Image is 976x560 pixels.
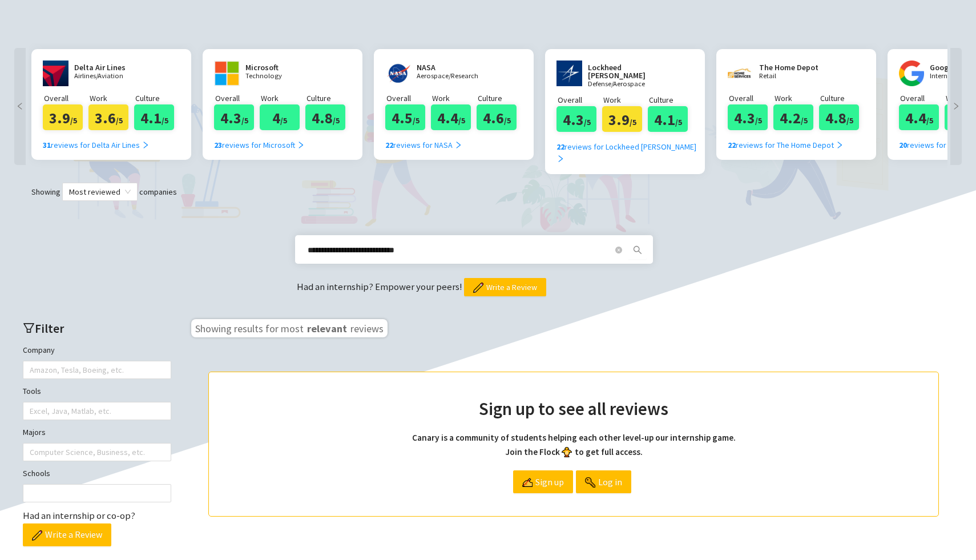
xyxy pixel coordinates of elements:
[11,183,965,201] div: Showing companies
[23,426,46,438] label: Majors
[70,115,77,126] span: /5
[648,106,688,132] div: 4.1
[603,94,648,106] p: Work
[306,92,351,104] p: Culture
[214,139,305,151] div: reviews for Microsoft
[297,280,464,293] span: Had an internship? Empower your peers!
[801,115,808,126] span: /5
[23,322,35,334] span: filter
[432,92,477,104] p: Work
[385,61,411,86] img: nasa.gov
[245,72,314,80] p: Technology
[556,132,702,166] a: 22reviews for Lockheed [PERSON_NAME] right
[134,104,174,130] div: 4.1
[576,470,631,493] a: Log in
[899,104,939,130] div: 4.4
[431,104,471,130] div: 4.4
[900,92,945,104] p: Overall
[728,130,844,151] a: 22reviews for The Home Depot right
[675,117,682,127] span: /5
[820,92,865,104] p: Culture
[759,72,828,80] p: Retail
[458,115,465,126] span: /5
[588,63,673,79] h2: Lockheed [PERSON_NAME]
[556,142,564,152] b: 22
[588,80,673,88] p: Defense/Aerospace
[214,104,254,130] div: 4.3
[836,141,844,149] span: right
[23,319,171,338] h2: Filter
[486,281,537,293] span: Write a Review
[14,102,26,110] span: left
[23,385,41,397] label: Tools
[232,395,915,422] h2: Sign up to see all reviews
[162,115,168,126] span: /5
[630,117,636,127] span: /5
[74,63,143,71] h2: Delta Air Lines
[43,140,51,150] b: 31
[32,530,42,541] img: pencil.png
[950,102,962,110] span: right
[926,115,933,126] span: /5
[556,140,702,166] div: reviews for Lockheed [PERSON_NAME]
[556,106,596,132] div: 4.3
[44,92,88,104] p: Overall
[385,140,393,150] b: 22
[649,94,693,106] p: Culture
[729,92,773,104] p: Overall
[513,470,573,493] a: Sign up
[116,115,123,126] span: /5
[23,467,50,480] label: Schools
[615,247,622,253] span: close-circle
[261,92,305,104] p: Work
[385,130,462,151] a: 22reviews for NASA right
[417,63,485,71] h2: NASA
[43,139,150,151] div: reviews for Delta Air Lines
[386,92,431,104] p: Overall
[819,104,859,130] div: 4.8
[556,61,582,86] img: www.lockheedmartin.com
[23,523,111,546] button: Write a Review
[585,477,595,488] img: login.png
[241,115,248,126] span: /5
[260,104,300,130] div: 4
[297,141,305,149] span: right
[214,61,240,86] img: www.microsoft.com
[23,509,135,522] span: Had an internship or co-op?
[23,344,55,356] label: Company
[43,130,150,151] a: 31reviews for Delta Air Lines right
[478,92,522,104] p: Culture
[473,283,483,293] img: pencil.png
[535,471,564,493] span: Sign up
[417,72,485,80] p: Aerospace/Research
[43,104,83,130] div: 3.9
[45,527,102,542] span: Write a Review
[191,319,388,337] h3: Showing results for most reviews
[899,61,924,86] img: google.com
[602,106,642,132] div: 3.9
[562,447,572,457] img: bird_front.png
[74,72,143,80] p: Airlines/Aviation
[385,139,462,151] div: reviews for NASA
[135,92,180,104] p: Culture
[214,130,305,151] a: 23reviews for Microsoft right
[584,117,591,127] span: /5
[454,141,462,149] span: right
[385,104,425,130] div: 4.5
[846,115,853,126] span: /5
[245,63,314,71] h2: Microsoft
[598,471,622,493] span: Log in
[522,477,533,488] img: register.png
[773,104,813,130] div: 4.2
[629,245,646,255] span: search
[755,115,762,126] span: /5
[728,139,844,151] div: reviews for The Home Depot
[90,92,134,104] p: Work
[305,104,345,130] div: 4.8
[464,278,546,296] button: Write a Review
[306,320,348,334] span: relevant
[69,183,131,200] span: Most reviewed
[88,104,128,130] div: 3.6
[775,92,819,104] p: Work
[142,141,150,149] span: right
